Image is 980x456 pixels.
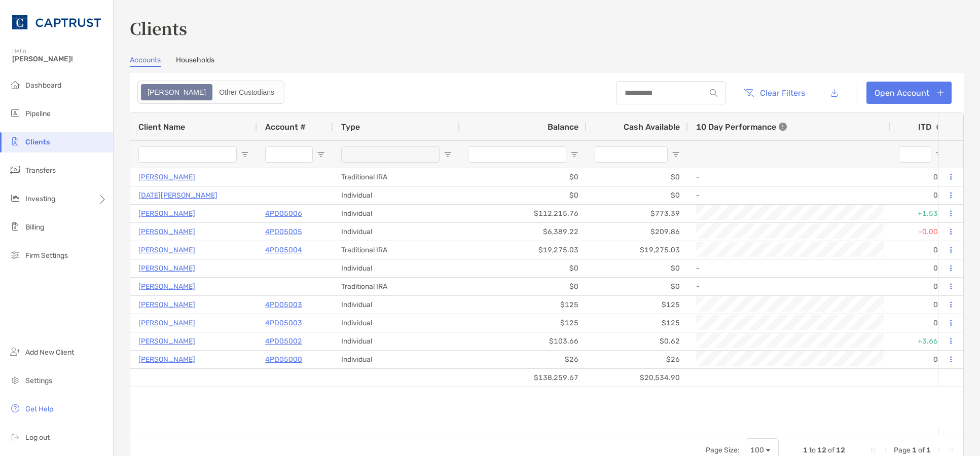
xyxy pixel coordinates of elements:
[25,81,61,90] span: Dashboard
[460,278,587,295] div: $0
[912,446,917,454] span: 1
[587,186,688,204] div: $0
[696,187,883,204] div: -
[265,335,302,348] a: 4PD05002
[869,446,878,454] div: First Page
[935,446,943,454] div: Next Page
[265,317,302,329] a: 4PD05003
[130,16,964,40] h3: Clients
[9,346,21,358] img: add_new_client icon
[918,446,925,454] span: of
[138,335,195,348] a: [PERSON_NAME]
[891,223,952,241] div: -0.00%
[138,225,195,238] p: [PERSON_NAME]
[9,431,21,443] img: logout icon
[265,122,306,132] span: Account #
[891,314,952,332] div: 0%
[138,280,195,293] a: [PERSON_NAME]
[460,241,587,259] div: $19,275.03
[137,81,284,104] div: segmented control
[138,207,195,220] a: [PERSON_NAME]
[9,192,21,204] img: investing icon
[460,186,587,204] div: $0
[460,296,587,314] div: $125
[241,150,249,159] button: Open Filter Menu
[696,260,883,277] div: -
[9,402,21,414] img: get-help icon
[333,259,460,277] div: Individual
[138,122,185,132] span: Client Name
[736,82,813,104] button: Clear Filters
[899,146,931,163] input: ITD Filter Input
[142,85,211,99] div: Zoe
[460,205,587,222] div: $112,215.76
[138,171,195,183] a: [PERSON_NAME]
[25,251,68,260] span: Firm Settings
[460,369,587,387] div: $138,259.67
[918,122,943,132] div: ITD
[891,205,952,222] div: +1.53%
[587,332,688,350] div: $0.62
[138,146,237,163] input: Client Name Filter Input
[891,278,952,295] div: 0%
[12,55,107,63] span: [PERSON_NAME]!
[176,56,214,67] a: Households
[25,376,52,385] span: Settings
[9,107,21,119] img: pipeline icon
[891,259,952,277] div: 0%
[333,205,460,222] div: Individual
[570,150,578,159] button: Open Filter Menu
[696,278,883,295] div: -
[624,122,680,132] span: Cash Available
[9,220,21,233] img: billing icon
[750,446,764,454] div: 100
[696,113,787,140] div: 10 Day Performance
[333,278,460,295] div: Traditional IRA
[265,225,302,238] a: 4PD05005
[333,314,460,332] div: Individual
[587,168,688,186] div: $0
[548,122,578,132] span: Balance
[803,446,808,454] span: 1
[130,56,161,67] a: Accounts
[265,207,302,220] p: 4PD05006
[460,223,587,241] div: $6,389.22
[9,79,21,91] img: dashboard icon
[891,241,952,259] div: 0%
[265,353,302,366] a: 4PD05000
[138,244,195,256] a: [PERSON_NAME]
[587,351,688,368] div: $26
[25,109,51,118] span: Pipeline
[341,122,360,132] span: Type
[828,446,834,454] span: of
[882,446,890,454] div: Previous Page
[25,138,50,146] span: Clients
[25,195,55,203] span: Investing
[710,89,717,97] img: input icon
[460,168,587,186] div: $0
[9,374,21,386] img: settings icon
[444,150,452,159] button: Open Filter Menu
[265,298,302,311] p: 4PD05003
[468,146,566,163] input: Balance Filter Input
[817,446,826,454] span: 12
[587,314,688,332] div: $125
[333,168,460,186] div: Traditional IRA
[265,244,302,256] a: 4PD05004
[25,223,44,232] span: Billing
[333,296,460,314] div: Individual
[460,259,587,277] div: $0
[138,353,195,366] a: [PERSON_NAME]
[333,223,460,241] div: Individual
[9,164,21,176] img: transfers icon
[138,189,217,202] p: [DATE][PERSON_NAME]
[587,205,688,222] div: $773.39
